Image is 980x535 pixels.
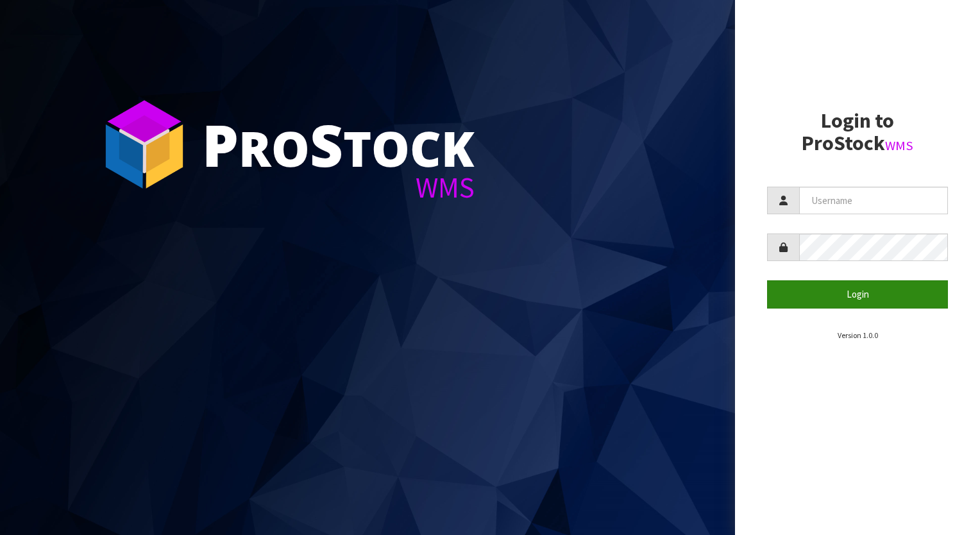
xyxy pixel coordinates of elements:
[885,137,913,154] small: WMS
[202,173,475,202] div: WMS
[202,115,475,173] div: ro tock
[310,105,343,183] span: S
[767,110,948,155] h2: Login to ProStock
[202,105,239,183] span: P
[838,330,878,340] small: Version 1.0.0
[767,280,948,308] button: Login
[96,96,192,192] img: ProStock Cube
[799,187,948,214] input: Username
